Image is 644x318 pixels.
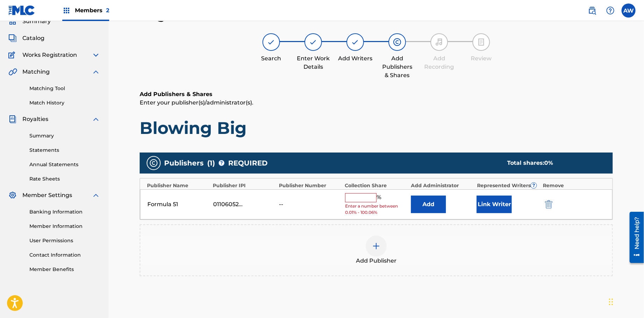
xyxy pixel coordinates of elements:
[8,17,17,26] img: Summary
[603,4,617,18] div: Help
[351,38,359,46] img: step indicator icon for Add Writers
[29,132,100,140] a: Summary
[545,200,553,209] img: 12a2ab48e56ec057fbd8.svg
[411,182,474,189] div: Add Administrator
[543,182,605,189] div: Remove
[377,193,383,202] span: %
[29,161,100,168] a: Annual Statements
[22,191,72,199] span: Member Settings
[140,90,613,99] h6: Add Publishers & Shares
[29,99,100,107] a: Match History
[8,68,17,76] img: Matching
[22,34,44,42] span: Catalog
[345,203,407,216] span: Enter a number between 0.01% - 100.06%
[29,147,100,154] a: Statements
[22,17,51,26] span: Summary
[507,159,599,167] div: Total shares:
[296,54,331,71] div: Enter Work Details
[8,5,35,15] img: MLC Logo
[92,191,100,199] img: expand
[92,51,100,59] img: expand
[29,266,100,273] a: Member Benefits
[372,242,380,250] img: add
[228,158,268,168] span: REQUIRED
[29,85,100,92] a: Matching Tool
[164,158,204,168] span: Publishers
[544,160,553,166] span: 0 %
[607,284,642,318] iframe: Chat Widget
[267,38,275,46] img: step indicator icon for Search
[622,4,636,18] div: User Menu
[531,183,537,188] span: ?
[477,182,540,189] div: Represented Writers
[393,38,401,46] img: step indicator icon for Add Publishers & Shares
[22,115,48,123] span: Royalties
[464,54,499,63] div: Review
[254,54,289,63] div: Search
[29,251,100,259] a: Contact Information
[624,209,644,265] iframe: Resource Center
[8,34,44,42] a: CatalogCatalog
[606,6,615,15] img: help
[411,196,446,213] button: Add
[345,182,408,189] div: Collection Share
[356,257,397,265] span: Add Publisher
[338,54,373,63] div: Add Writers
[422,54,457,71] div: Add Recording
[147,182,210,189] div: Publisher Name
[609,291,613,312] div: Drag
[8,115,17,123] img: Royalties
[8,17,51,26] a: SummarySummary
[435,38,443,46] img: step indicator icon for Add Recording
[92,115,100,123] img: expand
[477,38,485,46] img: step indicator icon for Review
[588,6,596,15] img: search
[29,175,100,183] a: Rate Sheets
[106,7,109,14] span: 2
[8,34,17,42] img: Catalog
[8,191,17,199] img: Member Settings
[29,223,100,230] a: Member Information
[22,51,77,59] span: Works Registration
[75,6,109,14] span: Members
[219,160,224,166] span: ?
[585,4,599,18] a: Public Search
[477,196,512,213] button: Link Writer
[309,38,317,46] img: step indicator icon for Enter Work Details
[213,182,276,189] div: Publisher IPI
[279,182,342,189] div: Publisher Number
[62,6,71,15] img: Top Rightsholders
[8,51,17,59] img: Works Registration
[92,68,100,76] img: expand
[22,68,50,76] span: Matching
[140,99,613,107] p: Enter your publisher(s)/administrator(s).
[207,158,215,168] span: ( 1 )
[29,237,100,244] a: User Permissions
[380,54,415,80] div: Add Publishers & Shares
[149,159,158,167] img: publishers
[140,117,613,138] h1: Blowing Big
[29,208,100,216] a: Banking Information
